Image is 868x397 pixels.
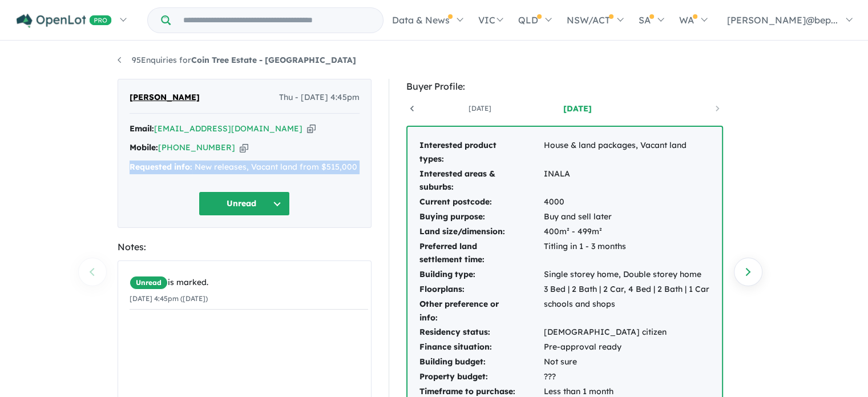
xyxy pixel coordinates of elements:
[543,282,710,297] td: 3 Bed | 2 Bath | 2 Car, 4 Bed | 2 Bath | 1 Car
[158,142,235,153] a: [PHONE_NUMBER]
[419,370,543,384] td: Property budget:
[307,123,316,135] button: Copy
[419,167,543,195] td: Interested areas & suburbs:
[727,14,838,26] span: [PERSON_NAME]@bep...
[130,142,158,153] strong: Mobile:
[543,297,710,326] td: schools and shops
[431,103,528,114] a: [DATE]
[543,195,710,210] td: 4000
[543,267,710,282] td: Single storey home, Double storey home
[240,142,248,154] button: Copy
[118,54,751,67] nav: breadcrumb
[419,239,543,268] td: Preferred land settlement time:
[130,162,192,172] strong: Requested info:
[130,276,168,290] span: Unread
[543,325,710,340] td: [DEMOGRAPHIC_DATA] citizen
[543,239,710,268] td: Titling in 1 - 3 months
[130,276,368,290] div: is marked.
[528,103,625,114] a: [DATE]
[543,355,710,370] td: Not sure
[419,297,543,326] td: Other preference or info:
[279,91,360,105] span: Thu - [DATE] 4:45pm
[191,55,356,65] strong: Coin Tree Estate - [GEOGRAPHIC_DATA]
[543,167,710,195] td: INALA
[543,340,710,355] td: Pre-approval ready
[419,138,543,167] td: Interested product types:
[419,224,543,239] td: Land size/dimension:
[419,210,543,224] td: Buying purpose:
[543,224,710,239] td: 400m² - 499m²
[406,79,723,94] div: Buyer Profile:
[419,340,543,355] td: Finance situation:
[199,191,290,216] button: Unread
[130,123,154,134] strong: Email:
[543,138,710,167] td: House & land packages, Vacant land
[419,282,543,297] td: Floorplans:
[543,370,710,384] td: ???
[419,195,543,210] td: Current postcode:
[130,294,208,303] small: [DATE] 4:45pm ([DATE])
[419,355,543,370] td: Building budget:
[118,239,372,255] div: Notes:
[130,161,360,174] div: New releases, Vacant land from $515,000
[130,91,200,105] span: [PERSON_NAME]
[173,8,381,33] input: Try estate name, suburb, builder or developer
[419,325,543,340] td: Residency status:
[543,210,710,224] td: Buy and sell later
[419,267,543,282] td: Building type:
[118,55,356,65] a: 95Enquiries forCoin Tree Estate - [GEOGRAPHIC_DATA]
[17,14,112,28] img: Openlot PRO Logo White
[154,123,302,134] a: [EMAIL_ADDRESS][DOMAIN_NAME]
